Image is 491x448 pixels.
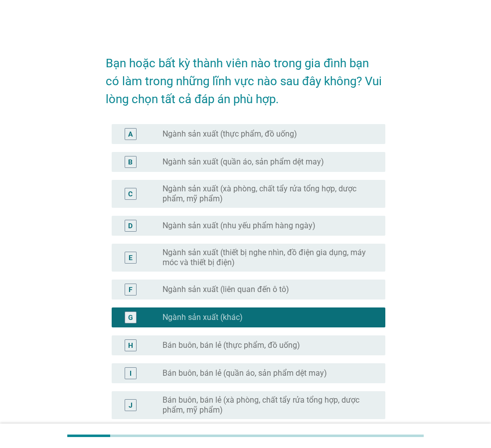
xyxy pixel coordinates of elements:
label: Ngành sản xuất (khác) [163,312,243,322]
label: Ngành sản xuất (nhu yếu phẩm hàng ngày) [163,221,316,231]
div: A [128,129,133,139]
label: Bán buôn, bán lẻ (quần áo, sản phẩm dệt may) [163,368,327,378]
div: I [130,368,132,378]
label: Bán buôn, bán lẻ (xà phòng, chất tẩy rửa tổng hợp, dược phẩm, mỹ phẩm) [163,395,369,415]
div: F [129,284,133,295]
div: D [128,220,133,231]
div: H [128,340,133,350]
label: Bán buôn, bán lẻ (thực phẩm, đồ uống) [163,340,300,350]
div: C [128,188,133,199]
label: Ngành sản xuất (thực phẩm, đồ uống) [163,129,297,139]
div: B [128,156,133,167]
label: Ngành sản xuất (quần áo, sản phẩm dệt may) [163,157,324,167]
div: E [129,252,133,263]
div: G [128,312,133,322]
div: J [129,400,133,410]
h2: Bạn hoặc bất kỳ thành viên nào trong gia đình bạn có làm trong những lĩnh vực nào sau đây không? ... [106,44,385,108]
label: Ngành sản xuất (liên quan đến ô tô) [163,285,289,295]
label: Ngành sản xuất (thiết bị nghe nhìn, đồ điện gia dụng, máy móc và thiết bị điện) [163,248,369,268]
label: Ngành sản xuất (xà phòng, chất tẩy rửa tổng hợp, dược phẩm, mỹ phẩm) [163,184,369,204]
